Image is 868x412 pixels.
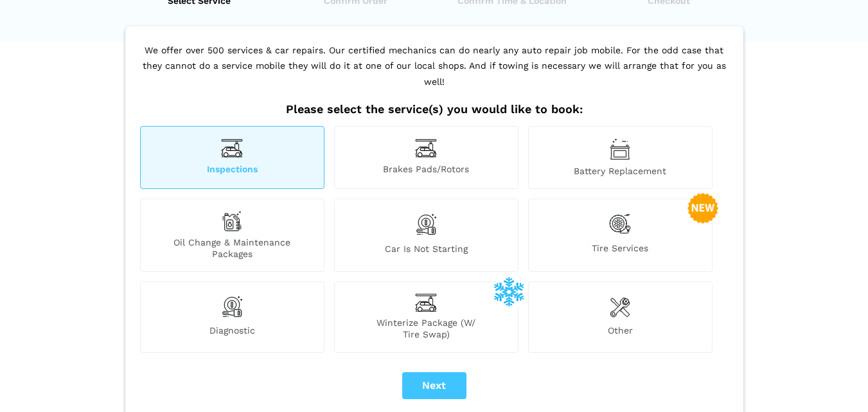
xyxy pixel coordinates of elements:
img: winterize-icon_1.png [493,276,524,307]
span: Car is not starting [335,243,518,260]
span: Diagnostic [141,325,324,340]
p: We offer over 500 services & car repairs. Our certified mechanics can do nearly any auto repair j... [137,42,732,103]
span: Inspections [141,163,324,177]
span: Battery Replacement [529,165,712,177]
span: Winterize Package (W/ Tire Swap) [335,317,518,340]
span: Tire Services [529,242,712,260]
button: Next [402,372,466,399]
span: Oil Change & Maintenance Packages [141,237,324,260]
h2: Please select the service(s) you would like to book: [137,102,732,116]
img: new-badge-2-48.png [687,193,718,224]
span: Other [529,325,712,340]
span: Brakes Pads/Rotors [335,163,518,177]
